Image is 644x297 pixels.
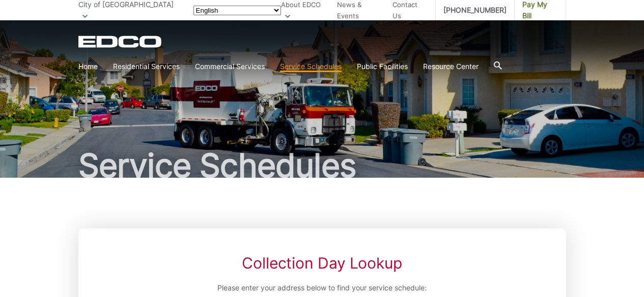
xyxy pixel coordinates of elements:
a: Resource Center [423,61,479,72]
a: Residential Services [113,61,180,72]
a: Commercial Services [195,61,265,72]
a: Home [78,61,98,72]
h2: Collection Day Lookup [161,254,483,272]
h1: Service Schedules [78,149,566,182]
a: Public Facilities [357,61,408,72]
a: Service Schedules [280,61,342,72]
select: Select a language [193,6,281,15]
a: EDCD logo. Return to the homepage. [78,36,163,48]
p: Please enter your address below to find your service schedule: [161,282,483,293]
